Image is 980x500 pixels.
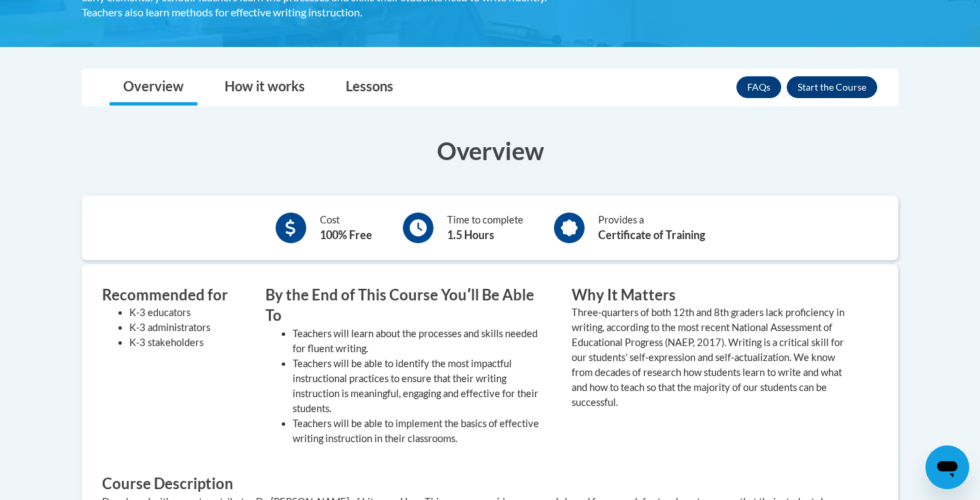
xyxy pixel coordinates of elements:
div: Provides a [598,213,705,243]
li: Teachers will be able to identify the most impactful instructional practices to ensure that their... [293,356,551,416]
value: Three-quarters of both 12th and 8th graders lack proficiency in writing, according to the most re... [572,307,845,408]
a: Lessons [332,69,407,106]
h3: Why It Matters [572,285,857,306]
h3: Recommended for [102,285,245,306]
div: Cost [320,213,372,243]
h3: Course Description [102,473,878,495]
b: 100% Free [320,228,372,241]
button: Enroll [787,76,877,98]
li: K-3 administrators [129,320,245,335]
li: K-3 stakeholders [129,335,245,350]
b: 1.5 Hours [447,228,494,241]
iframe: Button to launch messaging window [926,446,969,489]
h3: Overview [82,134,898,168]
div: Time to complete [447,213,523,243]
li: Teachers will learn about the processes and skills needed for fluent writing. [293,326,551,356]
li: Teachers will be able to implement the basics of effective writing instruction in their classrooms. [293,416,551,446]
a: Overview [110,69,197,106]
li: K-3 educators [129,305,245,320]
b: Certificate of Training [598,228,705,241]
h3: By the End of This Course Youʹll Be Able To [265,285,551,327]
a: How it works [211,69,318,106]
a: FAQs [736,76,781,98]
